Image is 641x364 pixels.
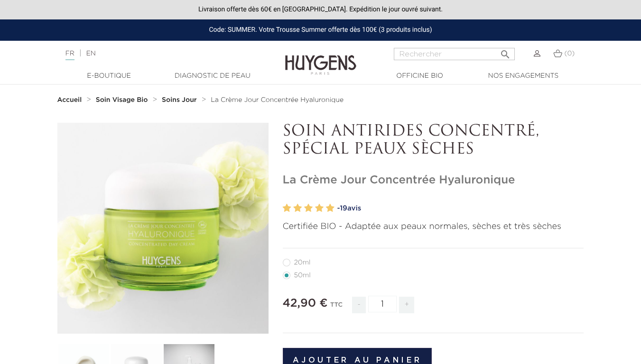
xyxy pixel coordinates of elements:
[96,97,148,103] strong: Soin Visage Bio
[283,201,291,215] label: 1
[57,97,82,103] strong: Accueil
[476,71,571,81] a: Nos engagements
[497,45,514,58] button: 
[283,272,322,279] label: 50ml
[211,96,344,104] a: La Crème Jour Concentrée Hyaluronique
[283,298,328,309] span: 42,90 €
[57,96,84,104] a: Accueil
[399,297,414,313] span: +
[285,40,356,76] img: Huygens
[368,296,397,312] input: Quantité
[340,205,347,212] span: 19
[162,97,197,103] strong: Soins Jour
[394,48,515,60] input: Rechercher
[372,71,467,81] a: Officine Bio
[61,48,260,59] div: |
[283,220,584,233] p: Certifiée BIO - Adaptée aux peaux normales, sèches et très sèches
[293,201,302,215] label: 2
[337,201,584,216] a: -19avis
[162,96,199,104] a: Soins Jour
[62,71,157,81] a: E-Boutique
[283,259,322,266] label: 20ml
[65,50,74,60] a: FR
[165,71,260,81] a: Diagnostic de peau
[330,295,343,320] div: TTC
[564,50,575,57] span: (0)
[500,46,511,57] i: 
[283,123,584,159] p: SOIN ANTIRIDES CONCENTRÉ, SPÉCIAL PEAUX SÈCHES
[96,96,150,104] a: Soin Visage Bio
[211,97,344,103] span: La Crème Jour Concentrée Hyaluronique
[315,201,324,215] label: 4
[86,50,95,57] a: EN
[283,173,584,187] h1: La Crème Jour Concentrée Hyaluronique
[326,201,334,215] label: 5
[304,201,313,215] label: 3
[352,297,365,313] span: -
